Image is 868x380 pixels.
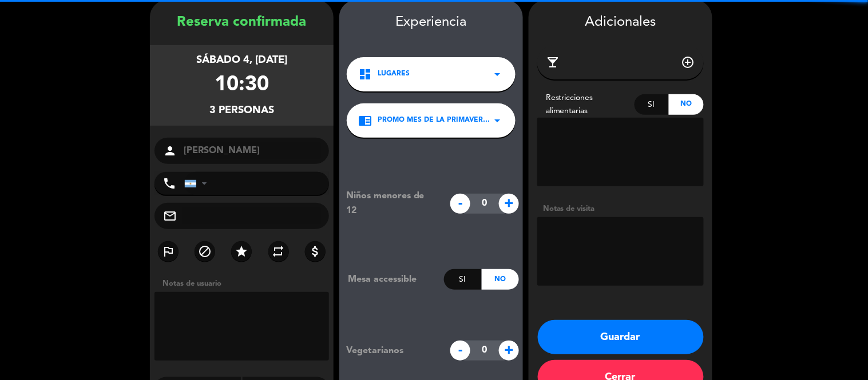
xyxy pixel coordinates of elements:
[308,245,322,258] i: attach_money
[546,55,560,69] i: local_bar
[338,189,445,218] div: Niños menores de 12
[378,115,490,126] span: PROMO MES DE LA PRIMAVERA - EXPERIENCIA [PERSON_NAME]
[163,209,177,223] i: mail_outline
[499,341,519,361] span: +
[215,69,269,102] div: 10:30
[444,269,481,290] div: Si
[163,144,177,158] i: person
[538,320,704,354] button: Guardar
[339,272,444,287] div: Mesa accessible
[185,173,211,194] div: Argentina: +54
[537,11,704,34] div: Adicionales
[196,52,287,69] div: sábado 4, [DATE]
[450,194,470,214] span: -
[339,11,523,34] div: Experiencia
[490,114,504,127] i: arrow_drop_down
[537,91,635,118] div: Restricciones alimentarias
[198,245,212,258] i: block
[150,11,334,34] div: Reserva confirmada
[681,55,695,69] i: add_circle_outline
[482,269,519,290] div: No
[358,114,372,127] i: chrome_reader_mode
[635,94,669,115] div: Si
[490,67,504,81] i: arrow_drop_down
[209,102,274,119] div: 3 personas
[162,177,176,190] i: phone
[358,67,372,81] i: dashboard
[338,343,445,358] div: Vegetarianos
[537,203,704,215] div: Notas de visita
[157,278,334,290] div: Notas de usuario
[669,94,704,115] div: No
[161,245,175,258] i: outlined_flag
[450,341,470,361] span: -
[235,245,248,258] i: star
[499,194,519,214] span: +
[537,45,704,79] button: local_baradd_circle_outline
[272,245,286,258] i: repeat
[378,69,410,80] span: LUGARES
